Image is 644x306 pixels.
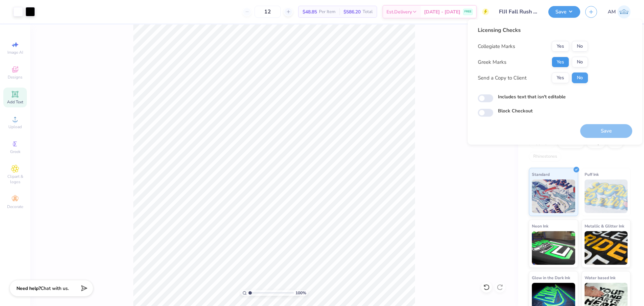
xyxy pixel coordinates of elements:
div: Rhinestones [529,152,561,162]
input: – – [255,6,281,18]
button: Yes [552,57,569,67]
span: Neon Ink [532,222,548,229]
img: Arvi Mikhail Parcero [617,5,631,18]
a: AM [608,5,631,18]
img: Puff Ink [585,180,628,213]
span: Chat with us. [41,285,69,292]
div: Send a Copy to Client [478,74,526,82]
span: Metallic & Glitter Ink [585,222,624,229]
span: Water based Ink [585,274,615,281]
input: Untitled Design [494,5,543,18]
span: Clipart & logos [3,174,27,185]
button: No [572,57,588,67]
span: Puff Ink [585,171,599,178]
span: Decorate [7,204,23,209]
img: Neon Ink [532,231,575,265]
span: Est. Delivery [386,8,412,15]
span: Image AI [7,50,23,55]
button: Yes [552,72,569,83]
button: No [572,41,588,52]
span: Total [363,8,373,15]
span: Greek [10,149,20,154]
label: Includes text that isn't editable [498,93,566,100]
span: $48.85 [303,8,317,15]
span: FREE [464,9,471,14]
span: Upload [8,124,22,130]
span: Per Item [319,8,335,15]
span: Standard [532,171,550,178]
strong: Need help? [16,285,41,292]
div: Collegiate Marks [478,43,515,50]
span: AM [608,8,616,16]
span: Add Text [7,99,23,105]
button: No [572,72,588,83]
span: Designs [8,74,22,80]
span: $586.20 [343,8,361,15]
label: Block Checkout [498,107,533,114]
img: Standard [532,180,575,213]
span: Glow in the Dark Ink [532,274,570,281]
div: Greek Marks [478,58,506,66]
span: 100 % [295,290,306,296]
img: Metallic & Glitter Ink [585,231,628,265]
span: [DATE] - [DATE] [424,8,460,15]
div: Licensing Checks [478,26,588,34]
button: Save [548,6,580,18]
button: Yes [552,41,569,52]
